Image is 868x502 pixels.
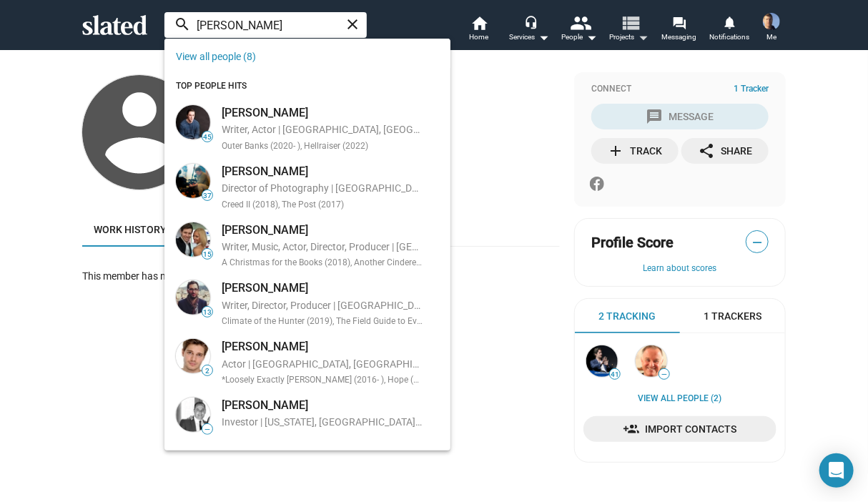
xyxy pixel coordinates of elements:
[222,280,423,295] div: [PERSON_NAME]
[595,416,765,442] span: Import Contacts
[504,14,554,46] button: Services
[222,316,423,328] div: Climate of the Hunter (2019), The Field Guide to Evil (2019)
[176,280,210,315] img: Sascha Drews
[734,84,769,95] span: 1 Tracker
[202,308,212,317] span: 13
[470,29,489,46] span: Home
[571,12,591,33] mat-icon: people
[202,250,212,259] span: 15
[635,29,652,46] mat-icon: arrow_drop_down
[586,345,618,377] img: Stephan Paternot
[610,370,620,379] span: 41
[535,29,552,46] mat-icon: arrow_drop_down
[202,367,212,375] span: 2
[222,123,423,138] div: Writer, Actor | [GEOGRAPHIC_DATA], [GEOGRAPHIC_DATA], [GEOGRAPHIC_DATA]
[646,108,664,125] mat-icon: message
[561,29,597,46] div: People
[819,453,854,488] div: Open Intercom Messenger
[222,375,423,386] div: *Loosely Exactly [PERSON_NAME] (2016- ), Hope (2015)
[202,133,212,142] span: 45
[222,257,423,269] div: A Christmas for the Books (2018), Another Cinderella Story (2008)
[591,233,674,252] span: Profile Score
[746,233,768,252] span: —
[704,14,754,46] a: Notifications
[222,299,423,314] div: Writer, Director, Producer | [GEOGRAPHIC_DATA], [GEOGRAPHIC_DATA]
[604,14,654,46] button: Projects
[82,270,560,283] div: This member has not listed any work history.
[222,141,423,152] div: Outer Banks (2020- ), Hellraiser (2022)
[176,164,210,198] img: Drew Suppa
[591,263,769,275] button: Learn about scores
[698,142,715,159] mat-icon: share
[681,138,769,164] button: Share
[709,29,749,46] span: Notifications
[176,222,210,257] img: Drew Seeley
[344,16,361,33] mat-icon: close
[659,370,669,378] span: —
[202,192,212,200] span: 37
[636,345,667,377] img: Simon Ludgate
[754,10,789,47] button: Joel CousinsMe
[509,29,549,46] div: Services
[524,16,537,29] mat-icon: headset_mic
[176,51,256,62] a: View all people (8)
[222,240,423,255] div: Writer, Music, Actor, Director, Producer | [GEOGRAPHIC_DATA], [GEOGRAPHIC_DATA], [GEOGRAPHIC_DATA...
[222,398,423,413] div: [PERSON_NAME]
[766,29,776,46] span: Me
[583,29,600,46] mat-icon: arrow_drop_down
[608,138,663,164] div: Track
[591,138,679,164] button: Track
[222,358,423,373] div: Actor | [GEOGRAPHIC_DATA], [GEOGRAPHIC_DATA], [GEOGRAPHIC_DATA]
[591,104,769,129] button: Message
[164,12,367,38] input: Search people and projects
[654,14,704,46] a: Messaging
[470,14,488,31] mat-icon: home
[176,105,210,139] img: Drew Starkey
[454,14,504,46] a: Home
[222,200,423,211] div: Creed II (2018), The Post (2017)
[621,12,641,33] mat-icon: view_list
[164,75,450,98] div: TOP PEOPLE HITS
[638,393,722,405] a: View all People (2)
[222,105,423,120] div: [PERSON_NAME]
[222,164,423,179] div: [PERSON_NAME]
[94,224,167,235] span: Work history
[704,310,761,323] span: 1 Trackers
[222,182,423,197] div: Director of Photography | [GEOGRAPHIC_DATA], [GEOGRAPHIC_DATA], [GEOGRAPHIC_DATA]
[176,398,210,432] img: Stephen D...
[722,15,736,29] mat-icon: notifications
[662,29,697,46] span: Messaging
[554,14,604,46] button: People
[610,29,649,46] span: Projects
[202,425,212,433] span: —
[608,142,625,159] mat-icon: add
[222,339,423,354] div: [PERSON_NAME]
[599,310,656,323] span: 2 Tracking
[583,416,776,442] a: Import Contacts
[698,138,752,164] div: Share
[646,104,714,129] div: Message
[591,84,769,95] div: Connect
[672,16,686,29] mat-icon: forum
[222,222,423,237] div: [PERSON_NAME]
[222,415,423,430] div: Investor | [US_STATE], [GEOGRAPHIC_DATA], [GEOGRAPHIC_DATA]
[763,13,780,30] img: Joel Cousins
[176,339,210,373] img: Drew Sease
[82,212,178,247] a: Work history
